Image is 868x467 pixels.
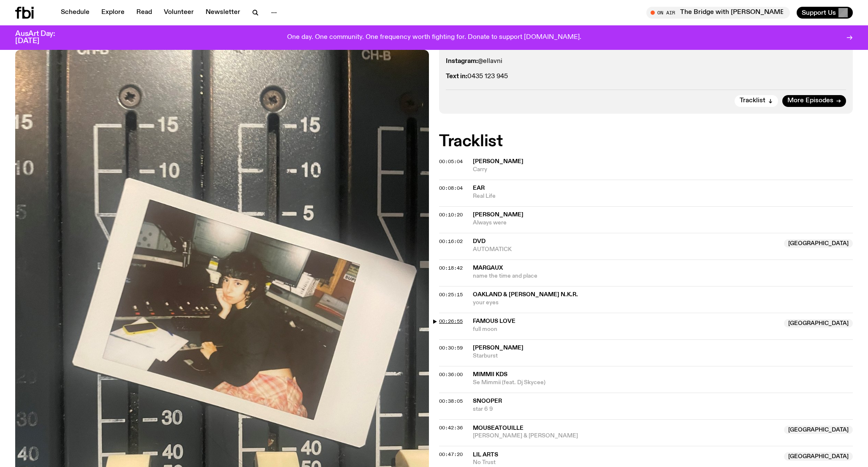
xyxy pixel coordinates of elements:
span: Mimmii KDS [473,371,507,377]
p: @ellavni [446,57,846,66]
button: 00:30:59 [439,346,463,350]
strong: Instagram: [446,58,478,65]
span: star 6 9 [473,405,853,413]
span: AUTOMATICK [473,246,779,254]
span: full moon [473,325,779,333]
button: Support Us [797,7,853,19]
a: Newsletter [201,7,245,19]
span: Mouseatouille [473,425,524,431]
h3: AusArt Day: [DATE] [15,30,69,45]
span: [GEOGRAPHIC_DATA] [784,452,853,461]
span: snooper [473,398,502,404]
span: margaux [473,265,503,271]
p: One day. One community. One frequency worth fighting for. Donate to support [DOMAIN_NAME]. [287,34,581,41]
button: 00:47:20 [439,452,463,457]
span: DVD [473,238,486,244]
button: 00:05:04 [439,159,463,164]
button: 00:26:55 [439,319,463,324]
button: 00:42:36 [439,426,463,430]
span: [PERSON_NAME] [473,158,524,164]
span: Se Mimmii (feat. Dj Skycee) [473,379,853,387]
span: More Episodes [787,98,833,104]
span: 00:08:04 [439,185,463,191]
span: name the time and place [473,272,853,280]
button: Tracklist [735,95,778,107]
span: 00:38:05 [439,398,463,404]
button: 00:10:20 [439,213,463,217]
span: [GEOGRAPHIC_DATA] [784,319,853,328]
span: 00:16:02 [439,238,463,245]
span: 00:25:15 [439,291,463,298]
p: 0435 123 945 [446,73,846,81]
strong: Text in: [446,73,467,80]
span: [PERSON_NAME] [473,345,524,351]
span: 00:10:20 [439,211,463,218]
a: Schedule [56,7,95,19]
span: [PERSON_NAME] & [PERSON_NAME] [473,432,779,440]
span: [GEOGRAPHIC_DATA] [784,239,853,248]
button: 00:08:04 [439,186,463,191]
span: Support Us [802,9,836,16]
span: 00:30:59 [439,344,463,351]
a: Explore [96,7,130,19]
a: Read [131,7,157,19]
button: On AirThe Bridge with [PERSON_NAME] [646,7,790,19]
span: No Trust [473,459,779,467]
a: Volunteer [159,7,199,19]
span: Carry [473,166,853,174]
span: 00:36:00 [439,371,463,378]
span: Starburst [473,352,853,360]
button: 00:16:02 [439,239,463,244]
button: 00:18:42 [439,266,463,270]
span: [GEOGRAPHIC_DATA] [784,426,853,434]
button: 00:25:15 [439,292,463,297]
span: [PERSON_NAME] [473,212,524,218]
button: 00:38:05 [439,399,463,404]
span: 00:26:55 [439,318,463,325]
span: your eyes [473,299,853,307]
span: Real Life [473,192,853,200]
span: 00:42:36 [439,424,463,431]
span: Tracklist [740,98,765,104]
span: 00:47:20 [439,451,463,458]
button: 00:36:00 [439,372,463,377]
span: 00:05:04 [439,158,463,165]
h2: Tracklist [439,134,853,149]
span: 00:18:42 [439,265,463,271]
span: famous love [473,318,515,324]
a: More Episodes [782,95,846,107]
span: Lil Arts [473,452,498,458]
span: Always were [473,219,853,227]
span: oakland & [PERSON_NAME] N.K.R. [473,292,578,298]
span: ear [473,185,485,191]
